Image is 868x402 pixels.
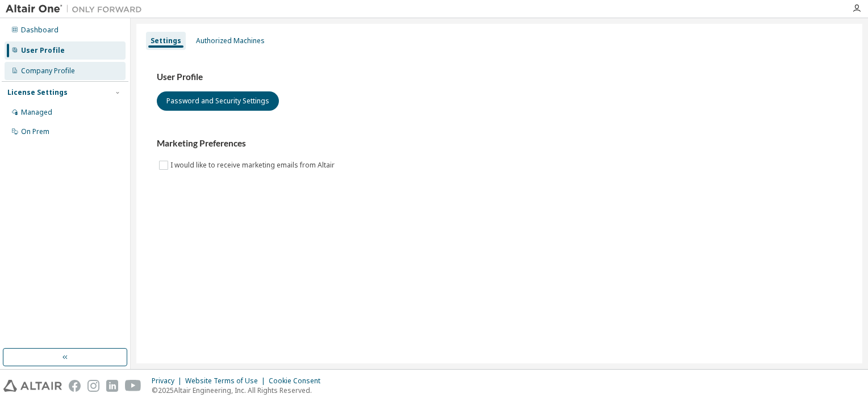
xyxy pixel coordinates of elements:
[151,36,181,45] div: Settings
[170,158,337,172] label: I would like to receive marketing emails from Altair
[157,91,279,111] button: Password and Security Settings
[7,88,68,97] div: License Settings
[21,46,65,55] div: User Profile
[6,3,148,15] img: Altair One
[69,380,81,392] img: facebook.svg
[157,72,842,83] h3: User Profile
[3,380,62,392] img: altair_logo.svg
[125,380,141,392] img: youtube.svg
[21,127,49,136] div: On Prem
[152,376,185,386] div: Privacy
[21,66,75,76] div: Company Profile
[21,108,52,117] div: Managed
[185,376,269,386] div: Website Terms of Use
[106,380,118,392] img: linkedin.svg
[269,376,327,386] div: Cookie Consent
[196,36,265,45] div: Authorized Machines
[157,138,842,149] h3: Marketing Preferences
[21,26,59,35] div: Dashboard
[152,386,327,395] p: © 2025 Altair Engineering, Inc. All Rights Reserved.
[87,380,99,392] img: instagram.svg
